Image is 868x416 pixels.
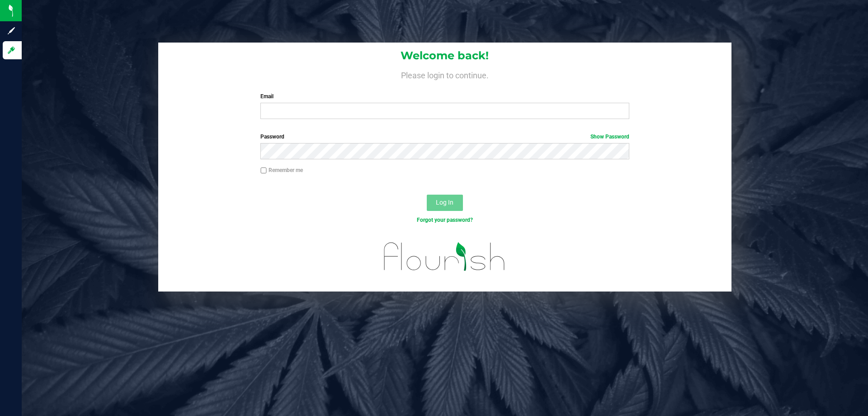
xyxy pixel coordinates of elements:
[7,26,16,35] inline-svg: Sign up
[427,195,463,211] button: Log In
[260,167,267,174] input: Remember me
[7,46,16,55] inline-svg: Log in
[373,234,516,280] img: flourish_logo.svg
[590,134,629,140] a: Show Password
[260,166,303,174] label: Remember me
[260,92,629,100] label: Email
[158,69,731,80] h4: Please login to continue.
[417,217,473,223] a: Forgot your password?
[260,134,284,140] span: Password
[436,199,453,206] span: Log In
[158,50,731,62] h1: Welcome back!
